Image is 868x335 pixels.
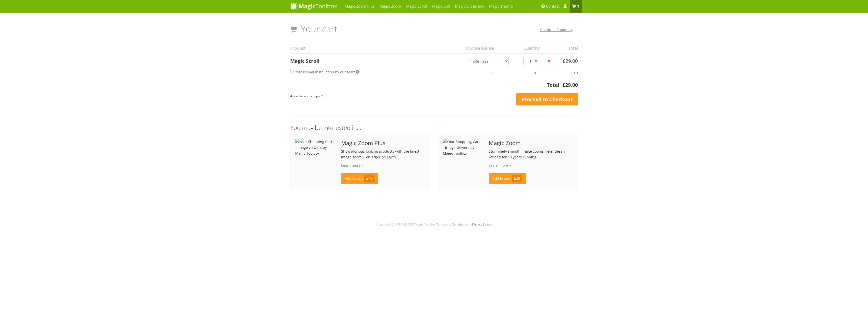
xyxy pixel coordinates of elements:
[489,163,511,168] a: Learn more »
[463,65,520,80] td: £29
[290,24,338,34] h1: Your cart
[574,70,578,75] span: £0
[290,124,578,131] h3: You may be interested in…
[436,222,467,227] a: Terms and Conditions
[290,94,323,98] small: Got a discount coupon?
[290,43,463,53] th: Product
[443,139,481,156] img: Your Shopping Cart - image viewers by Magic Toolbox
[290,81,559,92] th: Total
[341,148,425,160] p: Show glorious looking products with the finest image zoom & enlarger on Earth.
[472,222,491,227] a: Privacy Policy
[290,2,337,10] img: MagicToolbox.com - Image tools for your website
[341,140,425,146] span: Magic Zoom Plus
[563,58,565,64] span: £
[489,148,573,160] p: Stunningly smooth image zooms, relentlessly refined for 10 years running.
[562,81,578,88] bdi: 29.00
[520,65,547,80] td: 0
[290,58,319,64] a: Magic Scroll
[546,4,560,9] span: Contact
[290,92,323,100] a: Got a discount coupon?
[563,58,578,64] bdi: 29.00
[489,140,573,146] span: Magic Zoom
[577,4,579,9] b: 1
[547,59,552,64] a: ×
[295,139,334,156] img: Your Shopping Cart - image viewers by Magic Toolbox
[562,81,565,88] span: £
[341,173,378,184] a: Add to cart£49
[463,43,520,53] th: Choose license
[520,43,547,53] th: Quantity
[516,93,578,106] a: Proceed to Checkout
[556,43,578,53] th: Total
[523,57,541,65] input: Qty
[290,70,293,73] input: Professional installation by our team
[290,68,359,76] label: Professional installation by our team
[540,27,573,32] a: Continue Shopping
[364,175,375,182] span: £49
[489,173,526,184] a: Add to cart£29
[512,175,522,182] span: £29
[341,163,363,168] a: Learn more »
